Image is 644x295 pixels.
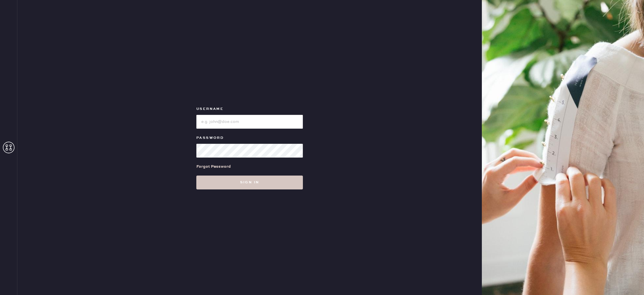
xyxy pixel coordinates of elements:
[196,134,303,141] label: Password
[196,163,231,170] div: Forgot Password
[196,176,303,189] button: Sign in
[196,106,303,113] label: Username
[196,115,303,129] input: e.g. john@doe.com
[196,158,231,176] a: Forgot Password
